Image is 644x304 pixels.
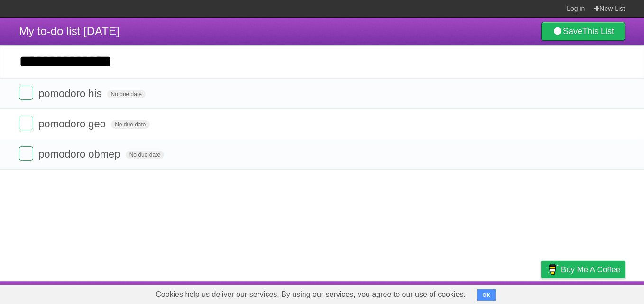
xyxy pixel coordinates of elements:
[446,284,485,302] a: Developers
[38,88,104,99] span: pomodoro his
[111,120,149,129] span: No due date
[541,261,625,278] a: Buy me a coffee
[477,289,496,301] button: OK
[146,285,475,304] span: Cookies help us deliver our services. By using our services, you agree to our use of cookies.
[582,27,614,36] b: This List
[497,284,517,302] a: Terms
[529,284,553,302] a: Privacy
[415,284,435,302] a: About
[561,261,620,278] span: Buy me a coffee
[19,86,33,100] label: Done
[19,25,120,37] span: My to-do list [DATE]
[107,90,146,98] span: No due date
[19,146,33,161] label: Done
[38,148,122,160] span: pomodoro obmep
[541,22,625,41] a: SaveThis List
[546,261,559,277] img: Buy me a coffee
[565,284,625,302] a: Suggest a feature
[126,151,164,159] span: No due date
[19,116,33,130] label: Done
[38,118,108,130] span: pomodoro geo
